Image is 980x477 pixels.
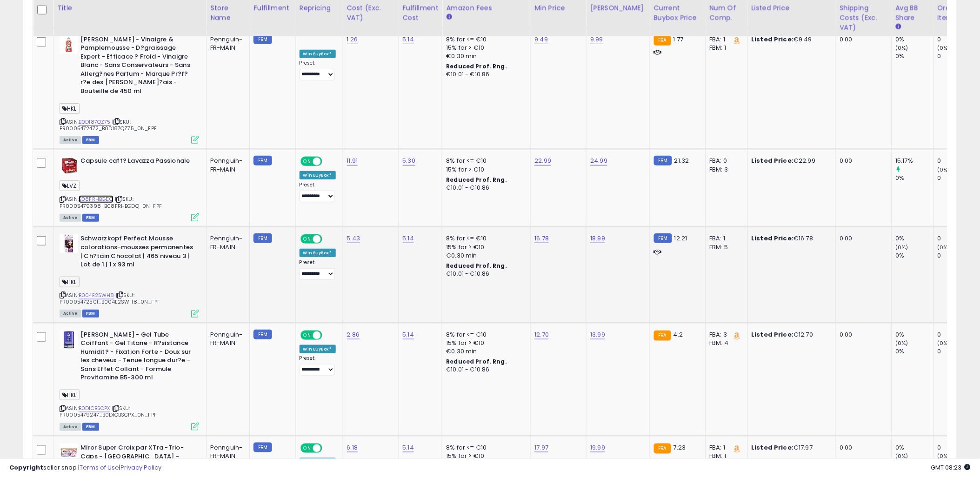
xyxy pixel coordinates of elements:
[534,234,549,243] a: 16.78
[896,157,933,165] div: 15.17%
[446,252,523,260] div: €0.30 min
[896,23,901,31] small: Avg BB Share.
[896,174,933,182] div: 0%
[210,3,246,23] div: Store Name
[300,259,336,280] div: Preset:
[60,136,81,144] span: All listings currently available for purchase on Amazon
[534,330,549,339] a: 12.70
[347,234,360,243] a: 5.43
[253,330,272,339] small: FBM
[82,214,99,222] span: FBM
[80,463,119,472] a: Terms of Use
[253,34,272,44] small: FBM
[60,157,78,175] img: 510jxLVEp6L._SL40_.jpg
[896,52,933,60] div: 0%
[60,180,80,191] span: LVZ
[300,50,336,58] div: Win BuyBox *
[60,310,81,318] span: All listings currently available for purchase on Amazon
[446,243,523,252] div: 15% for > €10
[301,444,313,452] span: ON
[57,3,202,13] div: Title
[674,156,689,165] span: 21.32
[301,158,313,166] span: ON
[590,156,607,166] a: 24.99
[320,158,335,166] span: OFF
[79,118,111,126] a: B0D187QZ75
[446,157,523,165] div: 8% for <= €10
[896,44,909,52] small: (0%)
[938,44,951,52] small: (0%)
[80,234,193,271] b: Schwarzkopf Perfect Mousse colorations-mousses permanentes | Ch?tain Chocolat | 465 niveau 3 | Lo...
[896,252,933,260] div: 0%
[673,330,683,339] span: 4.2
[710,331,740,339] div: FBA: 3
[60,291,160,305] span: | SKU: PR0005472501_B004E2SWH8_0N_FPF
[840,234,885,243] div: 0.00
[710,3,744,23] div: Num of Comp.
[9,464,161,472] div: seller snap | |
[403,156,416,166] a: 5.30
[938,244,951,251] small: (0%)
[80,35,193,98] b: [PERSON_NAME] - Vinaigre & Pamplemousse - D?graissage Expert - Efficace ? Froid - Vinaigre Blanc ...
[60,277,80,287] span: HKL
[931,463,971,472] span: 2025-08-12 08:23 GMT
[752,443,794,452] b: Listed Price:
[896,3,930,23] div: Avg BB Share
[752,157,829,165] div: €22.99
[938,52,975,60] div: 0
[590,35,603,44] a: 9.99
[320,331,335,339] span: OFF
[446,62,507,70] b: Reduced Prof. Rng.
[752,330,794,339] b: Listed Price:
[347,35,358,44] a: 1.26
[938,444,975,452] div: 0
[403,330,414,339] a: 5.14
[446,234,523,243] div: 8% for <= €10
[710,157,740,165] div: FBA: 0
[60,35,78,54] img: 31J4x-eg3eL._SL40_.jpg
[752,234,829,243] div: €16.78
[60,157,199,220] div: ASIN:
[446,347,523,356] div: €0.30 min
[60,214,81,222] span: All listings currently available for purchase on Amazon
[300,249,336,257] div: Win BuyBox *
[710,339,740,347] div: FBM: 4
[79,291,114,299] a: B004E2SWH8
[938,347,975,356] div: 0
[60,195,162,209] span: | SKU: PR0005479398_B08FRHBGDQ_0N_FPF
[896,444,933,452] div: 0%
[60,35,199,143] div: ASIN:
[82,310,99,318] span: FBM
[840,157,885,165] div: 0.00
[253,233,272,243] small: FBM
[840,331,885,339] div: 0.00
[210,35,242,52] div: Pennguin-FR-MAIN
[446,176,507,184] b: Reduced Prof. Rng.
[938,174,975,182] div: 0
[253,443,272,452] small: FBM
[752,35,829,44] div: €9.49
[300,3,339,13] div: Repricing
[82,423,99,431] span: FBM
[674,234,687,243] span: 12.21
[938,339,951,347] small: (0%)
[710,35,740,44] div: FBA: 1
[896,339,909,347] small: (0%)
[300,60,336,81] div: Preset:
[446,71,523,79] div: €10.01 - €10.86
[210,331,242,347] div: Pennguin-FR-MAIN
[403,35,414,44] a: 5.14
[752,331,829,339] div: €12.70
[210,234,242,251] div: Pennguin-FR-MAIN
[300,182,336,203] div: Preset:
[446,166,523,174] div: 15% for > €10
[347,443,358,452] a: 6.18
[840,3,888,33] div: Shipping Costs (Exc. VAT)
[710,234,740,243] div: FBA: 1
[79,404,110,412] a: B0D1CBSCPX
[320,235,335,243] span: OFF
[752,3,832,13] div: Listed Price
[710,444,740,452] div: FBA: 1
[300,345,336,353] div: Win BuyBox *
[60,331,78,349] img: 41O5925Y+vL._SL40_.jpg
